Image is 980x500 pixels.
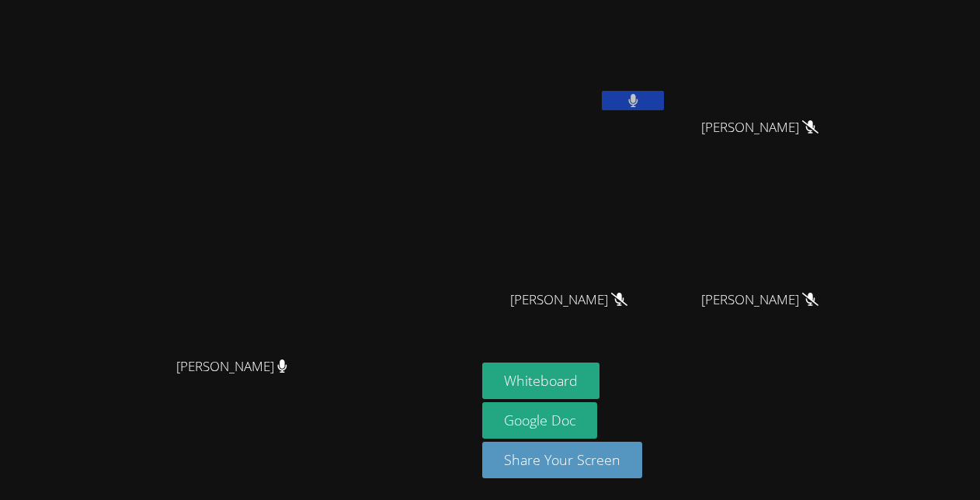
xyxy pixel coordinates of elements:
[482,442,642,478] button: Share Your Screen
[482,363,599,399] button: Whiteboard
[701,116,818,139] span: [PERSON_NAME]
[701,289,818,311] span: [PERSON_NAME]
[176,356,287,378] span: [PERSON_NAME]
[510,289,627,311] span: [PERSON_NAME]
[482,402,597,439] a: Google Doc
